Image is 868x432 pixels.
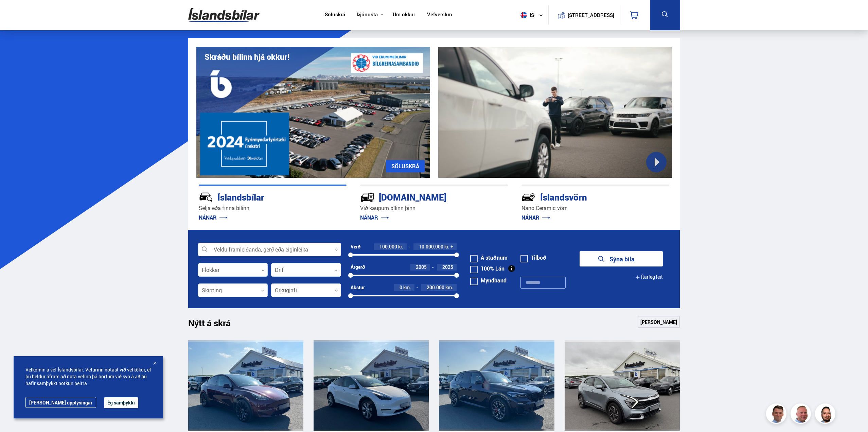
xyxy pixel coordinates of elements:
img: nhp88E3Fdnt1Opn2.png [816,404,836,425]
span: 100.000 [379,243,397,250]
img: -Svtn6bYgwAsiwNX.svg [521,190,536,204]
button: Sýna bíla [580,251,663,266]
span: 2005 [416,264,427,270]
a: Vefverslun [427,12,452,19]
img: eKx6w-_Home_640_.png [196,47,430,178]
a: NÁNAR [521,214,550,221]
button: Ég samþykki [104,397,138,408]
span: 0 [400,284,402,291]
p: Nano Ceramic vörn [521,204,669,212]
span: kr. [444,244,449,249]
img: JRvxyua_JYH6wB4c.svg [199,190,213,204]
h1: Nýtt á skrá [188,318,243,332]
div: Verð [351,244,360,249]
p: Selja eða finna bílinn [199,204,347,212]
span: 200.000 [427,284,444,291]
span: km. [445,285,453,290]
a: Söluskrá [325,12,345,19]
a: [STREET_ADDRESS] [552,5,618,25]
a: SÖLUSKRÁ [386,160,425,172]
div: Árgerð [351,264,365,270]
span: 10.000.000 [419,243,443,250]
button: Ítarleg leit [635,270,663,285]
div: [DOMAIN_NAME] [360,191,484,203]
button: [STREET_ADDRESS] [570,12,612,18]
span: km. [403,285,411,290]
img: G0Ugv5HjCgRt.svg [188,4,260,26]
div: Akstur [351,285,365,290]
span: Velkomin á vef Íslandsbílar. Vefurinn notast við vefkökur, ef þú heldur áfram að nota vefinn þá h... [25,366,151,387]
img: siFngHWaQ9KaOqBr.png [792,404,812,425]
span: is [518,12,535,18]
img: tr5P-W3DuiFaO7aO.svg [360,190,374,204]
label: 100% Lán [470,266,504,271]
label: Tilboð [520,255,546,260]
a: [PERSON_NAME] [638,316,680,328]
a: NÁNAR [199,214,228,221]
span: kr. [398,244,403,249]
a: NÁNAR [360,214,389,221]
div: Íslandsbílar [199,191,322,203]
img: FbJEzSuNWCJXmdc-.webp [767,404,787,425]
label: Á staðnum [470,255,508,260]
span: 2025 [442,264,453,270]
label: Myndband [470,278,507,283]
button: Þjónusta [357,12,378,18]
span: + [450,244,453,249]
button: is [518,5,548,25]
p: Við kaupum bílinn þinn [360,204,508,212]
a: Um okkur [393,12,415,19]
div: Íslandsvörn [521,191,645,203]
img: svg+xml;base64,PHN2ZyB4bWxucz0iaHR0cDovL3d3dy53My5vcmcvMjAwMC9zdmciIHdpZHRoPSI1MTIiIGhlaWdodD0iNT... [520,12,527,18]
a: [PERSON_NAME] upplýsingar [25,397,96,408]
h1: Skráðu bílinn hjá okkur! [205,52,289,62]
